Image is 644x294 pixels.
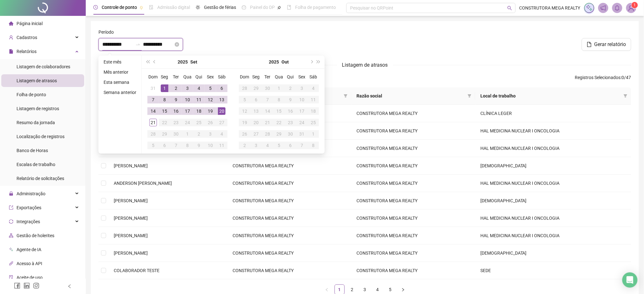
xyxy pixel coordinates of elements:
td: 2025-09-01 [159,83,170,94]
div: 17 [298,107,306,115]
td: 2025-09-25 [193,117,205,128]
td: 2025-09-24 [182,117,193,128]
div: 16 [287,107,294,115]
td: 2025-10-12 [239,105,250,117]
div: 19 [241,119,248,126]
td: 2025-11-07 [296,140,308,151]
td: HAL MEDICINA NUCLEAR I ONCOLOGIA [475,210,631,227]
td: 2025-09-11 [193,94,205,105]
div: 1 [275,84,283,92]
td: CONSTRUTORA MEGA REALTY [351,192,475,210]
td: 2025-10-30 [285,128,296,140]
span: api [9,261,13,266]
div: 21 [149,119,157,126]
div: 20 [252,119,260,126]
div: 19 [207,107,214,115]
img: 93322 [627,3,636,13]
div: 23 [172,119,180,126]
td: 2025-11-04 [262,140,273,151]
div: 27 [218,119,226,126]
span: sun [196,5,200,10]
div: 9 [172,96,180,104]
td: 2025-10-09 [285,94,296,105]
td: 2025-10-24 [296,117,308,128]
div: 25 [309,119,317,126]
td: 2025-09-06 [216,83,227,94]
div: 25 [195,119,203,126]
div: 12 [241,107,248,115]
span: file [9,49,13,54]
th: Sáb [308,71,319,83]
td: CONSTRUTORA MEGA REALTY [227,192,351,210]
div: 5 [241,96,248,104]
td: 2025-10-28 [262,128,273,140]
div: 17 [184,107,191,115]
th: Qua [273,71,285,83]
div: 30 [287,130,294,138]
span: Controle de ponto [102,5,137,10]
div: 18 [195,107,203,115]
div: 16 [172,107,180,115]
td: 2025-09-04 [193,83,205,94]
td: 2025-10-05 [239,94,250,105]
span: Banco de Horas [17,148,48,153]
td: 2025-10-22 [273,117,285,128]
span: Período [98,29,114,36]
div: 2 [195,130,203,138]
li: Este mês [101,58,139,66]
div: 24 [184,119,191,126]
div: 2 [172,84,180,92]
div: 9 [195,142,203,149]
td: 2025-10-04 [216,128,227,140]
th: Sex [296,71,308,83]
td: 2025-09-26 [205,117,216,128]
div: 10 [207,142,214,149]
button: next-year [308,56,315,68]
div: 13 [218,96,226,104]
td: 2025-10-27 [250,128,262,140]
div: 23 [287,119,294,126]
td: 2025-09-30 [170,128,182,140]
td: 2025-10-20 [250,117,262,128]
td: 2025-10-31 [296,128,308,140]
th: Qua [182,71,193,83]
td: 2025-11-01 [308,128,319,140]
div: 4 [264,142,271,149]
td: 2025-10-03 [296,83,308,94]
div: 8 [161,96,168,104]
span: pushpin [139,6,143,10]
div: 31 [149,84,157,92]
span: Acesso à API [17,261,42,266]
span: filter [342,91,349,101]
div: 27 [252,130,260,138]
span: pushpin [277,6,281,10]
sup: Atualize o seu contato no menu Meus Dados [632,2,638,8]
div: 2 [287,84,294,92]
td: CONSTRUTORA MEGA REALTY [351,140,475,157]
td: 2025-10-21 [262,117,273,128]
td: 2025-09-14 [147,105,159,117]
div: 24 [298,119,306,126]
td: CONSTRUTORA MEGA REALTY [351,122,475,140]
span: Integrações [17,219,40,224]
td: 2025-10-14 [262,105,273,117]
span: [PERSON_NAME] [114,163,148,168]
div: 6 [252,96,260,104]
span: swap-right [135,42,140,47]
span: close-circle [175,42,179,47]
span: Localização de registros [17,134,64,139]
div: 11 [218,142,226,149]
div: 8 [184,142,191,149]
td: 2025-09-02 [170,83,182,94]
td: 2025-10-01 [182,128,193,140]
span: sync [9,219,13,224]
div: 26 [241,130,248,138]
td: 2025-09-29 [250,83,262,94]
td: 2025-10-11 [216,140,227,151]
th: Ter [262,71,273,83]
div: 29 [252,84,260,92]
span: Folha de ponto [17,92,46,97]
td: 2025-09-09 [170,94,182,105]
button: Gerar relatório [582,38,631,51]
td: 2025-11-05 [273,140,285,151]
